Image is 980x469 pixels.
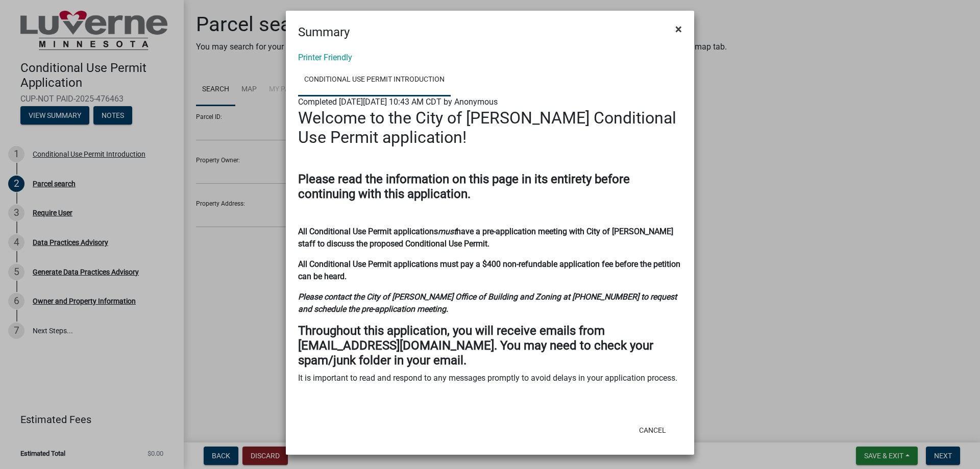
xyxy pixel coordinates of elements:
a: Printer Friendly [298,53,352,62]
strong: have a pre-application meeting with City of [PERSON_NAME] staff to discuss the proposed Condition... [298,227,673,249]
strong: All Conditional Use Permit applications [298,227,438,236]
strong: Please contact the City of [PERSON_NAME] Office of Building and Zoning at [PHONE_NUMBER] to reque... [298,292,677,314]
button: Close [667,15,690,43]
a: Conditional Use Permit Introduction [298,64,451,96]
strong: Please read the information on this page in its entirety before continuing with this application. [298,172,630,201]
button: Cancel [631,421,674,439]
strong: Throughout this application, you will receive emails from [EMAIL_ADDRESS][DOMAIN_NAME]. You may n... [298,324,653,367]
strong: must [438,227,456,236]
p: It is important to read and respond to any messages promptly to avoid delays in your application ... [298,372,682,384]
h2: Welcome to the City of [PERSON_NAME] Conditional Use Permit application! [298,108,682,147]
span: × [675,22,682,36]
span: Completed [DATE][DATE] 10:43 AM CDT by Anonymous [298,97,498,107]
h4: Summary [298,23,350,41]
strong: All Conditional Use Permit applications must pay a $400 non-refundable application fee before the... [298,259,680,281]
